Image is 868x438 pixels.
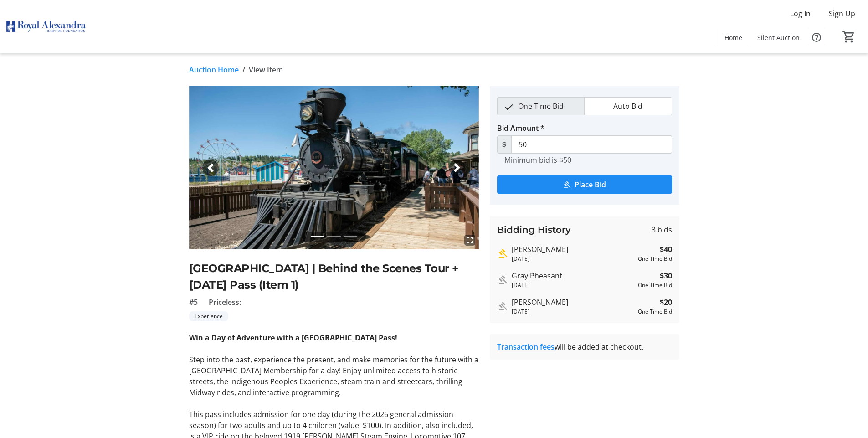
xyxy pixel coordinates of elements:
[497,223,571,237] h3: Bidding History
[189,260,479,293] h2: [GEOGRAPHIC_DATA] | Behind the Scenes Tour + [DATE] Pass (Item 1)
[822,6,863,21] button: Sign Up
[249,64,283,75] span: View Item
[783,6,818,21] button: Log In
[189,333,397,343] strong: Win a Day of Adventure with a [GEOGRAPHIC_DATA] Pass!
[512,297,634,308] div: [PERSON_NAME]
[717,29,750,46] a: Home
[638,255,672,263] div: One Time Bid
[512,244,634,255] div: [PERSON_NAME]
[189,86,479,249] img: Image
[189,354,479,398] p: Step into the past, experience the present, and make memories for the future with a [GEOGRAPHIC_D...
[504,155,571,165] tr-hint: Minimum bid is $50
[807,28,826,46] button: Help
[512,255,634,263] div: [DATE]
[497,274,508,285] mat-icon: Outbid
[757,33,800,42] span: Silent Auction
[652,224,672,235] span: 3 bids
[724,33,742,42] span: Home
[660,270,672,281] strong: $30
[829,8,855,19] span: Sign Up
[242,64,245,75] span: /
[497,135,512,154] span: $
[209,297,241,308] span: Priceless:
[189,297,198,308] span: #5
[497,175,672,194] button: Place Bid
[497,341,672,352] div: will be added at checkout.
[497,123,544,134] label: Bid Amount *
[750,29,807,46] a: Silent Auction
[660,244,672,255] strong: $40
[189,64,239,75] a: Auction Home
[841,29,857,45] button: Cart
[512,308,634,316] div: [DATE]
[497,342,555,352] a: Transaction fees
[497,248,508,259] mat-icon: Highest bid
[575,179,606,190] span: Place Bid
[464,235,475,246] mat-icon: fullscreen
[660,297,672,308] strong: $20
[790,8,811,19] span: Log In
[513,98,569,115] span: One Time Bid
[512,281,634,289] div: [DATE]
[638,308,672,316] div: One Time Bid
[497,301,508,312] mat-icon: Outbid
[638,281,672,289] div: One Time Bid
[512,270,634,281] div: Gray Pheasant
[5,4,87,49] img: Royal Alexandra Hospital Foundation's Logo
[189,311,228,321] tr-label-badge: Experience
[608,98,648,115] span: Auto Bid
